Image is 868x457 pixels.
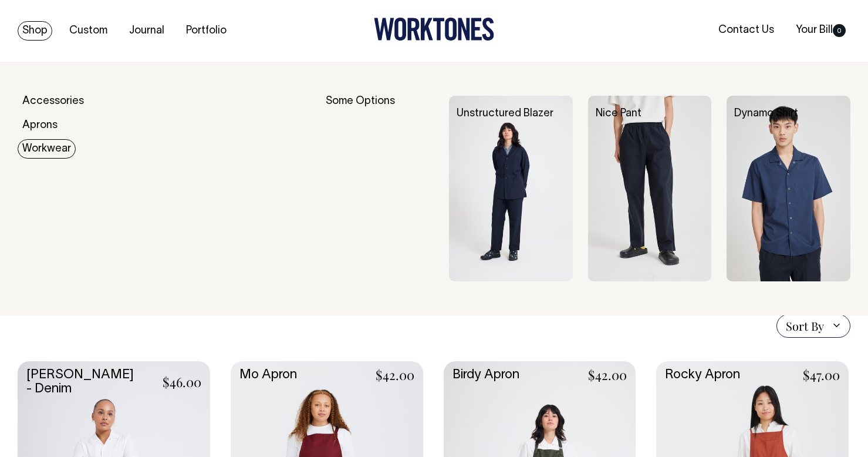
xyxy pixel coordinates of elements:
[734,109,798,119] a: Dynamo Shirt
[727,96,850,281] img: Dynamo Shirt
[18,92,89,111] a: Accessories
[124,21,169,41] a: Journal
[18,116,62,135] a: Aprons
[588,96,712,281] img: Nice Pant
[326,96,434,281] div: Some Options
[449,96,573,281] img: Unstructured Blazer
[833,24,846,37] span: 0
[18,139,76,159] a: Workwear
[65,21,112,41] a: Custom
[714,21,779,40] a: Contact Us
[791,21,850,40] a: Your Bill0
[786,319,824,333] span: Sort By
[18,21,52,41] a: Shop
[457,109,553,119] a: Unstructured Blazer
[181,21,231,41] a: Portfolio
[596,109,641,119] a: Nice Pant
